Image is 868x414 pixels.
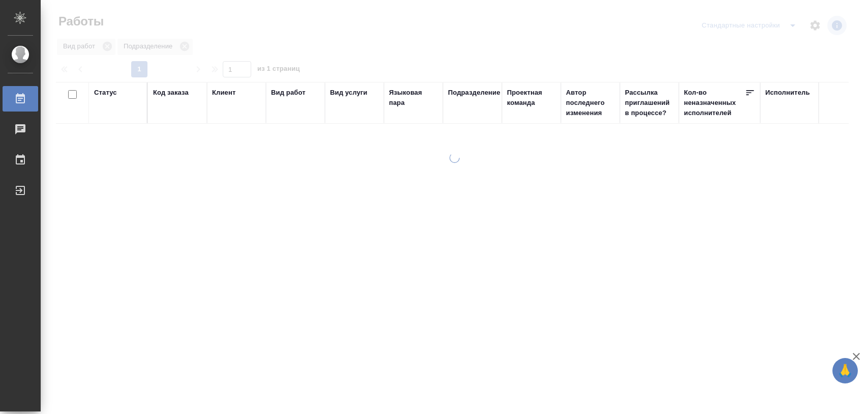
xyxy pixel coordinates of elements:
button: 🙏 [832,358,858,383]
div: Статус [94,88,117,98]
div: Проектная команда [507,88,556,108]
div: Кол-во неназначенных исполнителей [684,88,745,118]
div: Исполнитель [765,88,810,98]
div: Рассылка приглашений в процессе? [625,88,674,118]
div: Код заказа [153,88,189,98]
div: Вид работ [271,88,306,98]
div: Подразделение [448,88,500,98]
span: 🙏 [836,360,854,381]
div: Языковая пара [389,88,438,108]
div: Вид услуги [330,88,368,98]
div: Автор последнего изменения [566,88,615,118]
div: Клиент [212,88,235,98]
